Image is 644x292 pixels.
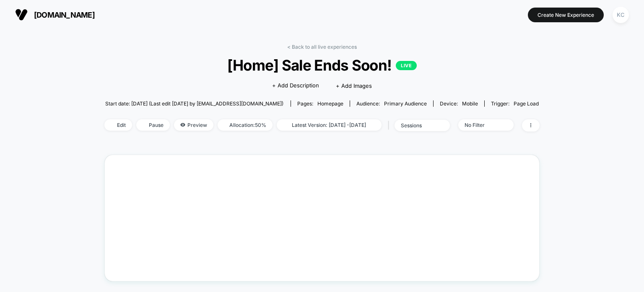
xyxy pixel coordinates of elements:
[336,82,372,89] span: + Add Images
[13,8,97,21] button: [DOMAIN_NAME]
[610,6,631,24] button: KC
[297,100,343,107] div: Pages:
[34,11,95,19] span: [DOMAIN_NAME]
[433,100,484,107] span: Device:
[126,56,518,74] span: [Home] Sale Ends Soon!
[462,100,478,107] span: mobile
[491,100,539,107] div: Trigger:
[287,44,357,50] a: < Back to all live experiences
[218,119,273,131] span: Allocation: 50%
[386,119,395,132] span: |
[613,7,629,23] div: KC
[105,100,283,107] span: Start date: [DATE] (Last edit [DATE] by [EMAIL_ADDRESS][DOMAIN_NAME])
[384,100,427,107] span: Primary Audience
[401,122,434,129] div: sessions
[514,100,539,107] span: Page Load
[317,100,343,107] span: homepage
[272,82,319,90] span: + Add Description
[104,119,132,131] span: Edit
[396,61,417,70] p: LIVE
[136,119,170,131] span: Pause
[277,119,382,131] span: Latest Version: [DATE] - [DATE]
[465,122,498,128] div: No Filter
[15,8,28,21] img: Visually logo
[356,100,427,107] div: Audience:
[174,119,213,131] span: Preview
[528,8,604,22] button: Create New Experience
